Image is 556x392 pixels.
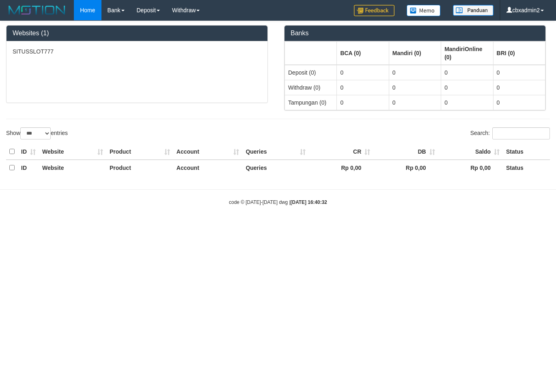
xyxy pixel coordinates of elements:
strong: [DATE] 16:40:32 [291,199,327,205]
td: 0 [337,80,389,95]
th: Account [173,160,243,176]
label: Search: [470,127,550,139]
td: Deposit (0) [285,65,337,80]
select: Showentries [20,127,51,139]
small: code © [DATE]-[DATE] dwg | [229,199,327,205]
th: ID [18,144,39,160]
img: MOTION_logo.png [6,4,68,16]
th: Status [503,144,550,160]
label: Show entries [6,127,68,139]
th: Group: activate to sort column ascending [441,41,493,65]
th: Queries [242,160,309,176]
img: Feedback.jpg [354,5,394,16]
td: 0 [389,65,441,80]
td: 0 [337,95,389,110]
th: Rp 0,00 [309,160,373,176]
td: 0 [389,95,441,110]
td: Withdraw (0) [285,80,337,95]
th: Website [39,144,106,160]
td: Tampungan (0) [285,95,337,110]
th: Rp 0,00 [373,160,438,176]
td: 0 [441,65,493,80]
th: Status [503,160,550,176]
th: Account [173,144,243,160]
img: Button%20Memo.svg [407,5,441,16]
th: Queries [242,144,309,160]
td: 0 [389,80,441,95]
td: 0 [441,80,493,95]
td: 0 [441,95,493,110]
td: 0 [493,80,545,95]
th: ID [18,160,39,176]
th: Product [106,160,173,176]
p: SITUSSLOT777 [13,47,261,56]
th: Group: activate to sort column ascending [337,41,389,65]
th: Group: activate to sort column ascending [285,41,337,65]
h3: Websites (1) [13,30,261,37]
th: CR [309,144,373,160]
th: Website [39,160,106,176]
th: Group: activate to sort column ascending [389,41,441,65]
td: 0 [493,95,545,110]
td: 0 [493,65,545,80]
th: Product [106,144,173,160]
th: Group: activate to sort column ascending [493,41,545,65]
th: Saldo [438,144,503,160]
img: panduan.png [453,5,494,16]
th: Rp 0,00 [438,160,503,176]
h3: Banks [291,30,539,37]
th: DB [373,144,438,160]
input: Search: [492,127,550,139]
td: 0 [337,65,389,80]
